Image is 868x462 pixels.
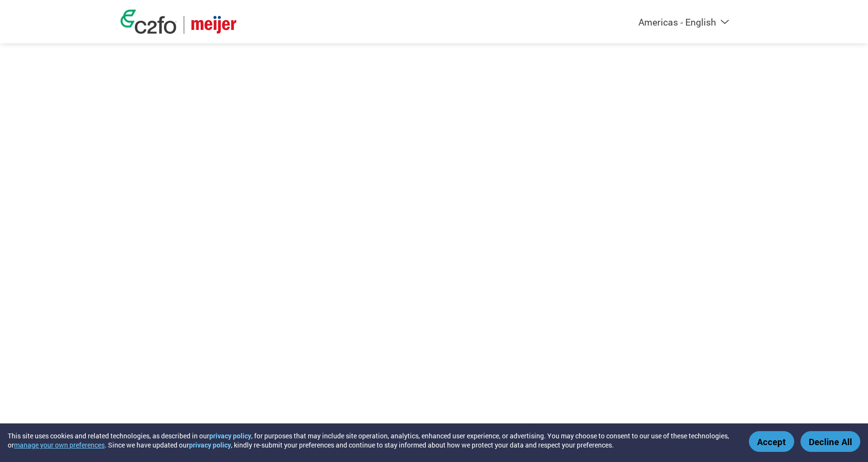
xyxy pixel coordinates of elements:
[209,431,251,440] a: privacy policy
[121,10,176,34] img: c2fo logo
[14,440,105,449] button: manage your own preferences
[749,431,794,452] button: Accept
[8,431,735,449] div: This site uses cookies and related technologies, as described in our , for purposes that may incl...
[191,16,236,34] img: Meijer
[189,440,231,449] a: privacy policy
[800,431,860,452] button: Decline All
